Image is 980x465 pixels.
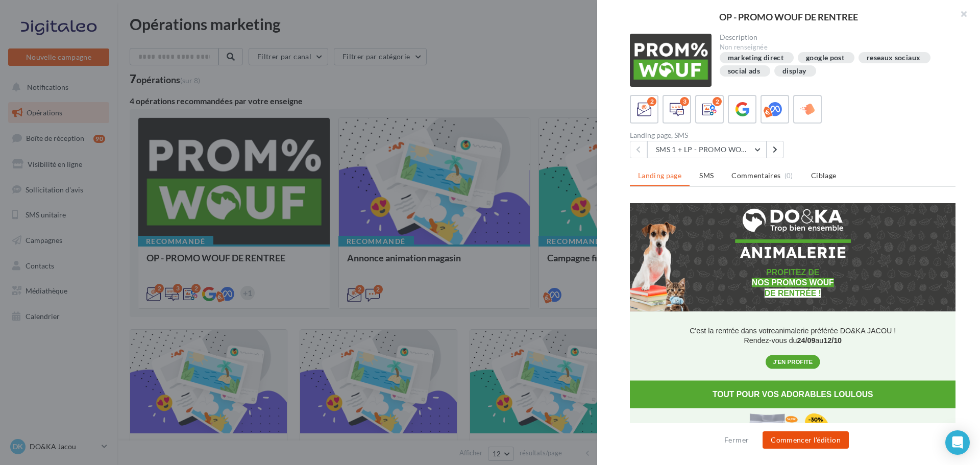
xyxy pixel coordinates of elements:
span: TOUT POUR VOS ADORABLES LOULOUS [115,261,340,274]
span: Commentaires [731,170,780,181]
div: false [47,261,409,274]
button: Fermer [720,434,753,446]
button: SMS 1 + LP - PROMO WOUF RENTREE [647,141,767,158]
button: Commencer l'édition [763,431,849,449]
div: 2 [713,97,722,106]
img: logo_doka_Animalerie_Horizontal_fond_transparent-4.png [75,5,381,85]
div: reseaux sociaux [867,54,920,62]
span: animalerie préférée DO&KA JACOU ! [203,173,372,184]
span: Ciblage [811,171,836,180]
span: Rendez-vous du au [159,186,296,198]
div: Open Intercom Messenger [945,430,970,455]
span: PROFITEZ DE [191,90,265,103]
div: Landing page, SMS [630,132,789,139]
a: J'EN PROFITE [200,217,256,227]
strong: 12/10 [271,186,296,198]
div: social ads [728,67,761,75]
span: (0) [785,172,793,180]
div: OP - PROMO WOUF DE RENTREE [614,12,964,21]
div: marketing direct [728,54,784,62]
strong: 24/09 [234,186,259,198]
div: Non renseignée [720,43,948,52]
div: 3 [680,97,689,106]
div: google post [806,54,844,62]
div: Description [720,34,948,41]
span: DE RENTRÉE ! [188,119,267,132]
span: C'est la rentrée dans votre [84,173,203,184]
div: 2 [647,97,656,106]
span: SMS [699,171,714,180]
div: display [782,67,806,75]
span: NOS PROMOS WOUF [170,105,285,117]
